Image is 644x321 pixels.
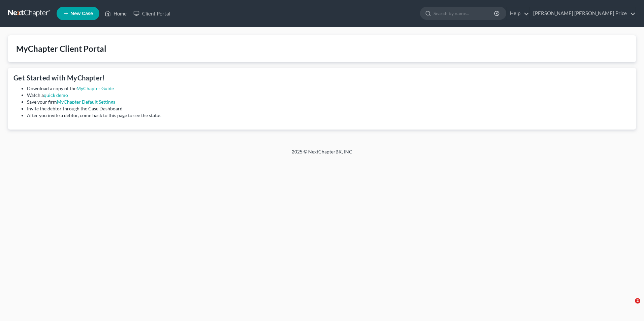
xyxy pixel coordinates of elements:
h4: Get Started with MyChapter! [13,73,631,82]
div: 2025 © NextChapterBK, INC [130,148,514,160]
input: Search by name... [433,7,495,20]
a: [PERSON_NAME] [PERSON_NAME] Price [530,7,636,20]
li: Invite the debtor through the Case Dashboard [27,105,631,112]
li: After you invite a debtor, come back to this page to see the status [27,112,631,119]
li: Save your firm [27,99,631,105]
a: MyChapter Guide [76,85,114,91]
span: New Case [70,11,93,16]
span: 2 [635,298,640,304]
div: MyChapter Client Portal [16,43,106,54]
iframe: Intercom live chat [621,298,637,314]
a: quick demo [44,92,68,98]
a: Home [101,7,130,20]
a: Help [507,7,529,20]
li: Download a copy of the [27,85,631,92]
a: Client Portal [130,7,174,20]
a: MyChapter Default Settings [57,99,115,105]
li: Watch a [27,92,631,99]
